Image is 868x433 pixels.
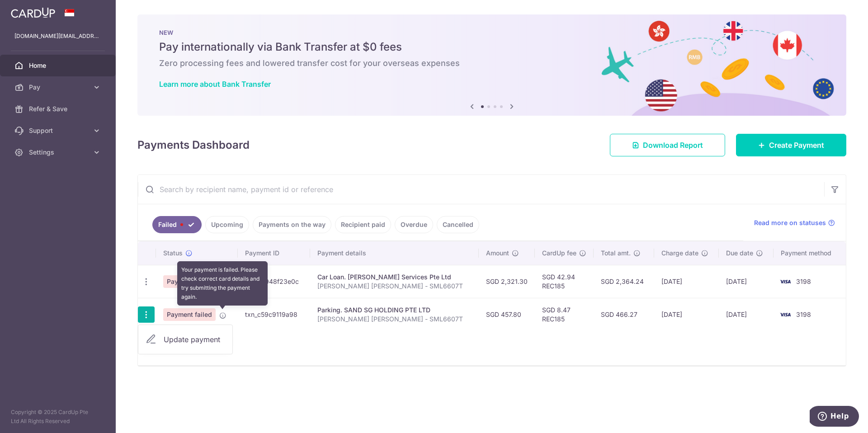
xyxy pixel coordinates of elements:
[205,216,249,233] a: Upcoming
[661,249,698,258] span: Charge date
[159,29,825,36] p: NEW
[253,216,331,233] a: Payments on the way
[486,249,509,258] span: Amount
[163,275,216,288] span: Payment failed
[29,61,89,70] span: Home
[335,216,391,233] a: Recipient paid
[654,298,719,331] td: [DATE]
[610,134,725,156] a: Download Report
[310,241,479,265] th: Payment details
[437,216,479,233] a: Cancelled
[29,104,89,113] span: Refer & Save
[796,278,811,285] span: 3198
[317,273,472,282] div: Car Loan. [PERSON_NAME] Services Pte Ltd
[395,216,433,233] a: Overdue
[542,249,576,258] span: CardUp fee
[159,40,825,54] h5: Pay internationally via Bank Transfer at $0 fees
[776,276,794,287] img: Bank Card
[736,134,846,156] a: Create Payment
[137,14,846,116] img: Bank transfer banner
[29,148,89,157] span: Settings
[238,265,310,298] td: txn_ab948f23e0c
[726,249,753,258] span: Due date
[152,216,202,233] a: Failed
[479,265,535,298] td: SGD 2,321.30
[594,265,654,298] td: SGD 2,364.24
[774,241,846,265] th: Payment method
[317,282,472,291] p: [PERSON_NAME] [PERSON_NAME] - SML6607T
[137,137,250,153] h4: Payments Dashboard
[719,298,773,331] td: [DATE]
[29,126,89,135] span: Support
[177,261,268,306] div: Your payment is failed. Please check correct card details and try submitting the payment again.
[776,309,794,320] img: Bank Card
[601,249,631,258] span: Total amt.
[159,80,271,89] a: Learn more about Bank Transfer
[29,83,89,92] span: Pay
[810,406,859,428] iframe: Opens a widget where you can find more information
[163,308,216,321] span: Payment failed
[11,7,55,18] img: CardUp
[643,140,703,151] span: Download Report
[796,311,811,318] span: 3198
[14,32,101,41] p: [DOMAIN_NAME][EMAIL_ADDRESS][DOMAIN_NAME]
[769,140,824,151] span: Create Payment
[163,249,183,258] span: Status
[317,315,472,324] p: [PERSON_NAME] [PERSON_NAME] - SML6607T
[594,298,654,331] td: SGD 466.27
[138,175,824,204] input: Search by recipient name, payment id or reference
[238,241,310,265] th: Payment ID
[754,218,835,227] a: Read more on statuses
[719,265,773,298] td: [DATE]
[754,218,826,227] span: Read more on statuses
[159,58,825,69] h6: Zero processing fees and lowered transfer cost for your overseas expenses
[654,265,719,298] td: [DATE]
[317,306,472,315] div: Parking. SAND SG HOLDING PTE LTD
[479,298,535,331] td: SGD 457.80
[238,298,310,331] td: txn_c59c9119a98
[535,298,594,331] td: SGD 8.47 REC185
[535,265,594,298] td: SGD 42.94 REC185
